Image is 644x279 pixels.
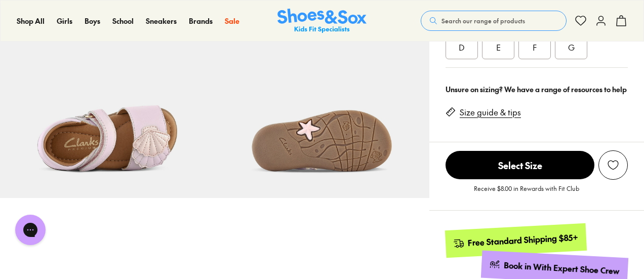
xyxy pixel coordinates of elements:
[57,16,72,26] span: Girls
[17,16,45,26] span: Shop All
[460,107,521,118] a: Size guide & tips
[85,16,100,26] span: Boys
[146,16,177,26] span: Sneakers
[17,16,45,26] a: Shop All
[446,35,478,59] div: D
[277,9,367,33] a: Shoes & Sox
[446,150,594,180] button: Select Size
[277,9,367,33] img: SNS_Logo_Responsive.svg
[445,223,587,258] a: Free Standard Shipping $85+
[225,16,239,26] span: Sale
[482,35,514,59] div: E
[474,184,579,202] p: Receive $8.00 in Rewards with Fit Club
[189,16,213,26] a: Brands
[146,16,177,26] a: Sneakers
[441,16,525,25] span: Search our range of products
[85,16,100,26] a: Boys
[112,16,134,26] span: School
[57,16,72,26] a: Girls
[598,150,628,180] button: Add to Wishlist
[421,11,567,31] button: Search our range of products
[112,16,134,26] a: School
[189,16,213,26] span: Brands
[555,35,587,59] div: G
[446,151,594,179] span: Select Size
[518,35,551,59] div: F
[446,84,628,95] div: Unsure on sizing? We have a range of resources to help
[504,260,620,277] div: Book in With Expert Shoe Crew
[468,232,579,249] div: Free Standard Shipping $85+
[225,16,239,26] a: Sale
[10,211,51,249] iframe: Gorgias live chat messenger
